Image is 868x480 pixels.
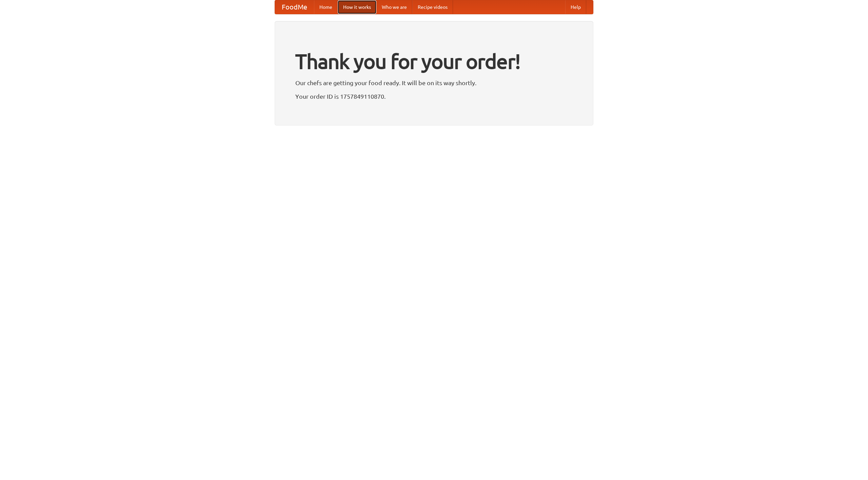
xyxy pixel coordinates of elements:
[275,0,314,14] a: FoodMe
[295,91,573,101] p: Your order ID is 1757849110870.
[295,78,573,88] p: Our chefs are getting your food ready. It will be on its way shortly.
[412,0,453,14] a: Recipe videos
[338,0,376,14] a: How it works
[295,45,573,78] h1: Thank you for your order!
[565,0,586,14] a: Help
[314,0,338,14] a: Home
[376,0,412,14] a: Who we are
